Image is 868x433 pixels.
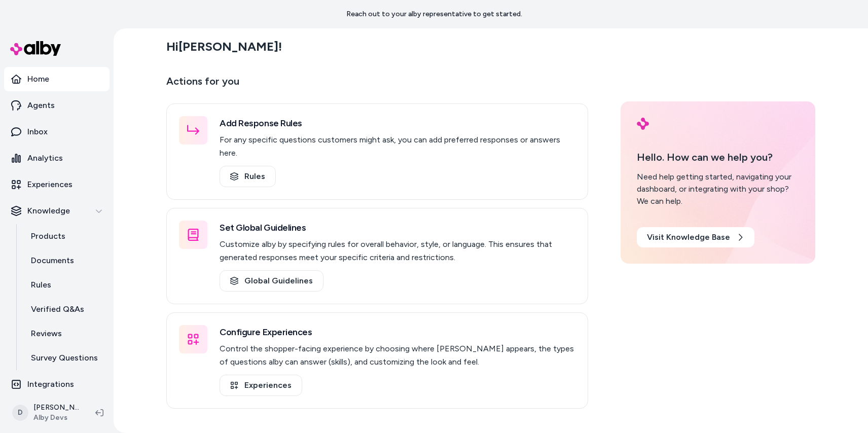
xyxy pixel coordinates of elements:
img: alby Logo [637,118,649,130]
p: [PERSON_NAME] [33,403,79,413]
a: Global Guidelines [220,270,323,292]
p: Survey Questions [31,352,98,364]
span: D [12,405,28,421]
button: D[PERSON_NAME]Alby Devs [6,396,87,429]
p: Hello. How can we help you? [637,150,799,165]
a: Integrations [4,372,110,396]
h2: Hi [PERSON_NAME] ! [166,39,282,54]
p: Products [31,230,65,242]
p: Home [27,73,49,85]
p: Reach out to your alby representative to get started. [346,9,522,19]
p: Inbox [27,126,48,138]
p: Analytics [27,152,63,164]
p: For any specific questions customers might ask, you can add preferred responses or answers here. [220,133,575,160]
a: Experiences [220,375,302,396]
h3: Add Response Rules [220,116,575,130]
p: Rules [31,279,51,291]
p: Customize alby by specifying rules for overall behavior, style, or language. This ensures that ge... [220,238,575,264]
a: Documents [21,248,110,273]
p: Documents [31,255,74,267]
a: Products [21,224,110,248]
p: Verified Q&As [31,303,84,315]
span: Alby Devs [33,413,79,423]
a: Survey Questions [21,346,110,370]
a: Inbox [4,120,110,144]
p: Actions for you [166,73,588,97]
a: Home [4,67,110,91]
a: Verified Q&As [21,297,110,321]
a: Rules [220,166,276,187]
p: Knowledge [27,205,70,217]
p: Integrations [27,378,74,390]
p: Experiences [27,178,73,191]
div: Need help getting started, navigating your dashboard, or integrating with your shop? We can help. [637,171,799,207]
button: Knowledge [4,199,110,223]
h3: Set Global Guidelines [220,221,575,235]
p: Reviews [31,328,62,340]
img: alby Logo [10,41,61,56]
a: Reviews [21,321,110,346]
a: Agents [4,93,110,118]
p: Agents [27,99,55,112]
p: Control the shopper-facing experience by choosing where [PERSON_NAME] appears, the types of quest... [220,342,575,369]
a: Experiences [4,172,110,197]
h3: Configure Experiences [220,325,575,339]
a: Rules [21,273,110,297]
a: Analytics [4,146,110,170]
a: Visit Knowledge Base [637,227,754,247]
